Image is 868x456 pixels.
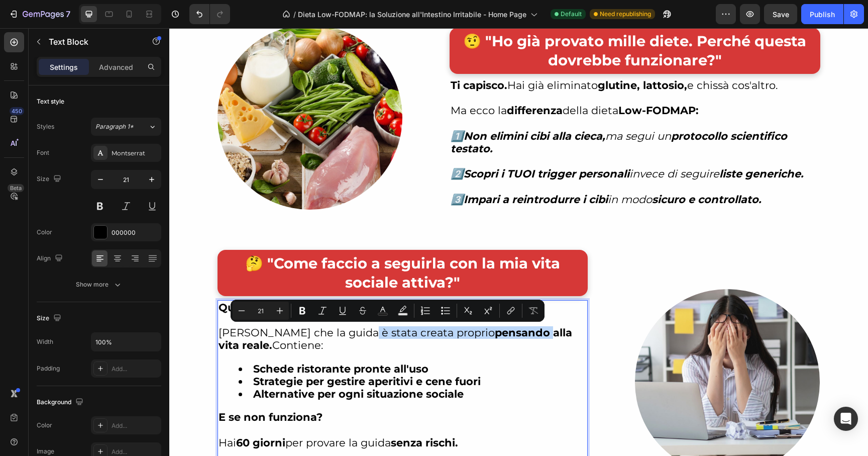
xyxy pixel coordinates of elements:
[764,4,797,24] button: Save
[37,337,53,346] div: Width
[49,298,403,323] strong: pensando alla vita reale.
[37,396,85,409] div: Background
[37,228,52,237] div: Color
[293,9,296,20] span: /
[550,139,634,152] strong: liste generiche.
[67,408,116,421] strong: 60 giorni
[37,447,54,456] div: Image
[281,51,649,63] p: Hai già eliminato e chissà cos'altro.
[294,165,439,177] strong: Impari a reintrodurre i cibi
[49,383,153,395] strong: E se non funziona?
[37,312,63,325] div: Size
[112,421,159,430] div: Add...
[37,172,63,186] div: Size
[84,359,294,372] strong: Alternative per ogni situazione sociale
[37,276,161,294] button: Show more
[169,28,868,456] iframe: Design area
[49,298,417,323] p: [PERSON_NAME] che la guida è stata creata proprio Contiene:
[50,62,78,72] p: Settings
[91,333,161,351] input: Auto
[810,9,835,20] div: Publish
[449,76,529,88] strong: Low-FODMAP:
[91,118,161,136] button: Paragraph 1*
[189,4,230,24] div: Undo/Redo
[561,10,582,19] span: Default
[834,407,858,431] div: Open Intercom Messenger
[37,421,52,430] div: Color
[280,50,650,178] div: Rich Text Editor. Editing area: main
[281,165,592,177] i: 3️⃣ in modo
[281,51,338,63] strong: Ti capisco.
[66,8,70,20] p: 7
[466,261,651,446] img: gempages_549908936300430385-a2a892ec-13fc-4d7e-b19c-cc54ecda01b3.jpg
[294,102,436,114] strong: Non elimini cibi alla cieca,
[294,139,460,152] strong: Scopri i TUOI trigger personali
[298,9,526,20] span: Dieta Low-FODMAP: la Soluzione all'Intestino Irritabile - Home Page
[231,300,545,322] div: Editor contextual toolbar
[600,10,651,19] span: Need republishing
[281,102,618,127] strong: protocollo scientifico testato.
[37,122,54,131] div: Styles
[37,364,60,373] div: Padding
[49,36,134,48] p: Text Block
[37,97,64,106] div: Text style
[773,10,789,19] span: Save
[84,334,259,347] strong: Schede ristorante pronte all'uso
[112,364,159,374] div: Add...
[49,421,417,446] p: Se non vedi risultati,
[95,122,134,131] span: Paragraph 1*
[49,395,417,420] p: Hai per provare la guida
[49,273,268,286] strong: Questa è la domanda che ci fanno tutti!
[37,252,65,265] div: Align
[112,149,159,158] div: Montserrat
[112,228,159,237] div: 000000
[76,280,123,290] div: Show more
[8,184,24,192] div: Beta
[284,4,646,41] p: 🤨 "Ho già provato mille diete. Perché questa dovrebbe funzionare?"
[4,4,75,24] button: 7
[483,165,592,177] strong: sicuro e controllato.
[281,139,634,152] i: 2️⃣ invece di seguire
[37,148,49,157] div: Font
[52,226,414,263] p: 🤔 "Come faccio a seguirla con la mia vita sociale attiva?"
[338,76,393,88] strong: differenza
[84,347,311,359] strong: Strategie per gestire aperitivi e cene fuori
[10,107,24,115] div: 450
[222,408,289,421] strong: senza rischi.
[99,62,133,72] p: Advanced
[281,102,618,127] i: 1️⃣ ma segui un
[801,4,843,24] button: Publish
[281,76,649,88] p: Ma ecco la della dieta
[428,51,518,63] strong: glutine, lattosio,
